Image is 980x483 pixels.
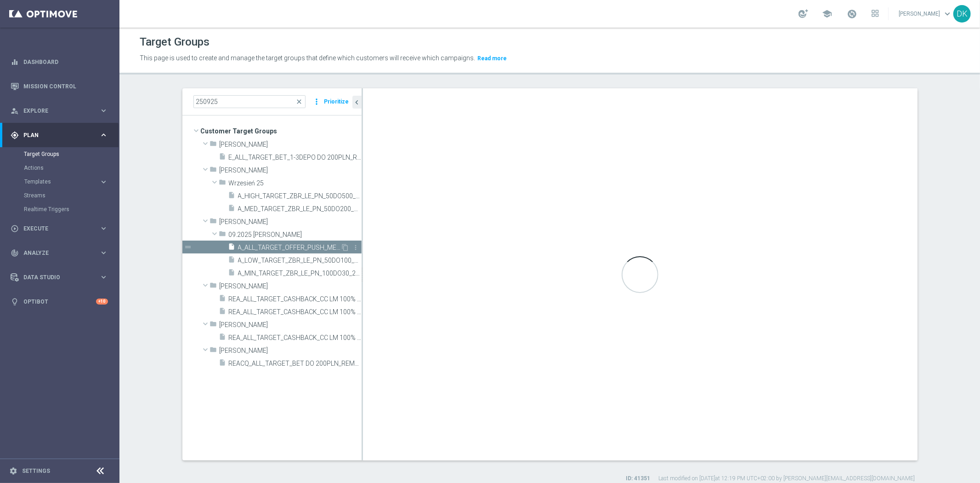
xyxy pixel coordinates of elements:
span: REACQ_ALL_TARGET_BET DO 200PLN_REM_250925 [229,360,362,368]
i: insert_drive_file [219,333,227,344]
a: [PERSON_NAME]keyboard_arrow_down [898,7,953,21]
i: folder [219,178,227,189]
i: insert_drive_file [219,307,227,318]
span: Maria M. [220,321,362,329]
span: Customer Target Groups [201,125,362,138]
div: Templates [24,179,99,184]
label: ID: 41351 [626,475,651,483]
i: insert_drive_file [228,256,236,266]
button: Read more [476,53,508,63]
i: chevron_left [353,98,362,107]
button: Data Studio keyboard_arrow_right [10,274,108,281]
h1: Target Groups [140,35,210,49]
span: Kasia K. [220,282,362,290]
div: Templates [24,175,119,189]
i: settings [9,467,17,475]
a: Realtime Triggers [24,206,96,213]
span: A_HIGH_TARGET_ZBR_LE_PN_50DO500_250925 [238,192,362,200]
div: Realtime Triggers [24,202,119,216]
span: A_MIN_TARGET_ZBR_LE_PN_100DO30_250925 [238,270,362,277]
i: lightbulb [11,298,19,306]
i: equalizer [11,58,19,66]
i: person_search [11,107,19,115]
a: Dashboard [23,50,108,74]
a: Optibot [23,289,96,314]
i: insert_drive_file [228,243,236,253]
button: chevron_left [352,96,362,109]
a: Streams [24,192,96,199]
button: lightbulb Optibot +10 [10,298,108,305]
button: play_circle_outline Execute keyboard_arrow_right [10,225,108,232]
div: Plan [11,131,99,139]
span: 09.2025 Kamil N. [229,231,362,239]
i: insert_drive_file [219,153,227,163]
button: gps_fixed Plan keyboard_arrow_right [10,132,108,139]
span: close [296,98,303,105]
button: track_changes Analyze keyboard_arrow_right [10,249,108,257]
span: REA_ALL_TARGET_CASHBACK_CC LM 100% do 200 PLN_250925 [229,334,362,342]
div: Execute [11,224,99,233]
i: insert_drive_file [219,359,227,369]
label: Last modified on [DATE] at 12:19 PM UTC+02:00 by [PERSON_NAME][EMAIL_ADDRESS][DOMAIN_NAME] [659,475,915,483]
span: Execute [23,226,99,231]
span: REA_ALL_TARGET_CASHBACK_CC LM 100% do 200 PLN SB PUSH_250925 [229,308,362,316]
span: And&#x17C;elika B. [220,141,362,149]
span: keyboard_arrow_down [942,9,952,19]
a: Target Groups [24,150,96,158]
i: Duplicate Target group [342,244,349,251]
i: track_changes [11,249,19,257]
button: Prioritize [323,96,351,108]
input: Quick find group or folder [193,95,306,108]
i: more_vert [312,95,322,108]
a: Settings [22,468,50,474]
i: insert_drive_file [228,204,236,215]
i: insert_drive_file [219,294,227,305]
span: Data Studio [23,275,99,280]
div: Optibot [11,289,108,314]
i: more_vert [352,244,360,251]
span: Explore [23,108,99,114]
div: Data Studio [11,273,99,282]
i: gps_fixed [11,131,19,139]
span: Plan [23,132,99,138]
span: Dawid K. [220,167,362,174]
i: keyboard_arrow_right [99,273,108,282]
span: Tomasz K. [220,347,362,355]
button: Templates keyboard_arrow_right [24,178,108,185]
button: person_search Explore keyboard_arrow_right [10,107,108,115]
div: Actions [24,161,119,175]
span: A_MED_TARGET_ZBR_LE_PN_50DO200_250925 [238,205,362,213]
span: A_ALL_TARGET_OFFER_PUSH_MECZE_LE_250925 [238,244,341,252]
i: folder [219,230,227,241]
i: play_circle_outline [11,224,19,233]
div: Target Groups [24,147,119,161]
i: keyboard_arrow_right [99,178,108,186]
i: folder [210,217,217,228]
span: A_LOW_TARGET_ZBR_LE_PN_50DO100_250925 [238,257,362,264]
i: folder [210,140,217,150]
span: This page is used to create and manage the target groups that define which customers will receive... [140,54,475,62]
div: DK [953,5,971,23]
span: E_ALL_TARGET_BET_1-3DEPO DO 200PLN_REM_250925 [229,154,362,161]
i: folder [210,320,217,331]
i: keyboard_arrow_right [99,248,108,257]
div: Dashboard [11,50,108,74]
div: Explore [11,107,99,115]
a: Actions [24,164,96,172]
i: keyboard_arrow_right [99,224,108,233]
i: folder [210,346,217,356]
div: Streams [24,189,119,202]
i: keyboard_arrow_right [99,106,108,115]
span: Wrzesie&#x144; 25 [229,179,362,187]
i: insert_drive_file [228,269,236,279]
i: keyboard_arrow_right [99,131,108,139]
button: Mission Control [10,83,108,90]
button: equalizer Dashboard [10,58,108,66]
